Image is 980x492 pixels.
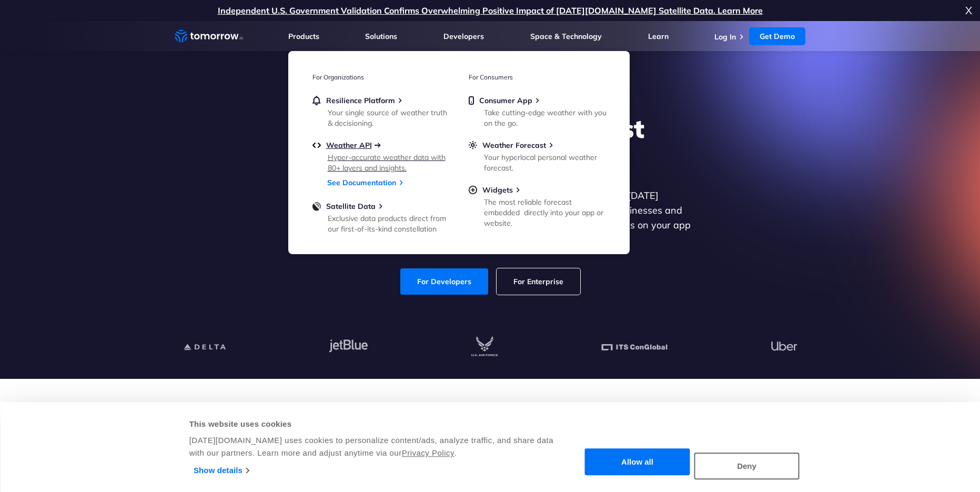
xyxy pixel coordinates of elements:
a: Privacy Policy [402,448,454,457]
h1: Explore the World’s Best Weather API [287,113,693,176]
div: Hyper-accurate weather data with 80+ layers and insights. [328,152,450,173]
a: For Developers [400,268,488,295]
span: Weather API [326,140,372,150]
span: Resilience Platform [326,96,395,105]
a: Weather APIHyper-accurate weather data with 80+ layers and insights. [312,140,449,171]
a: Satellite DataExclusive data products direct from our first-of-its-kind constellation [312,202,449,232]
a: Resilience PlatformYour single source of weather truth & decisioning. [312,96,449,126]
img: bell.svg [312,96,321,105]
img: satellite-data-menu.png [312,202,321,211]
a: Consumer AppTake cutting-edge weather with you on the go. [469,96,605,126]
h3: For Consumers [469,73,605,81]
a: Developers [443,32,484,41]
span: Consumer App [479,96,532,105]
a: Products [288,32,319,41]
a: Home link [175,28,243,44]
a: Solutions [365,32,397,41]
button: Allow all [585,449,690,476]
span: Weather Forecast [482,140,546,150]
a: Get Demo [749,27,805,45]
p: Get reliable and precise weather data through our free API. Count on [DATE][DOMAIN_NAME] for quic... [287,188,693,247]
a: Weather ForecastYour hyperlocal personal weather forecast. [469,140,605,171]
h3: For Organizations [312,73,449,81]
a: Show details [194,463,249,478]
img: plus-circle.svg [469,185,477,195]
img: sun.svg [469,140,477,150]
a: Learn [648,32,669,41]
a: For Enterprise [497,268,580,295]
a: Independent U.S. Government Validation Confirms Overwhelming Positive Impact of [DATE][DOMAIN_NAM... [218,5,763,16]
div: Take cutting-edge weather with you on the go. [484,107,607,128]
div: Your hyperlocal personal weather forecast. [484,152,607,173]
div: The most reliable forecast embedded directly into your app or website. [484,197,607,228]
div: [DATE][DOMAIN_NAME] uses cookies to personalize content/ads, analyze traffic, and share data with... [189,434,555,459]
button: Deny [694,453,800,479]
div: This website uses cookies [189,418,555,430]
a: WidgetsThe most reliable forecast embedded directly into your app or website. [469,185,605,226]
a: Log In [714,32,736,42]
div: Exclusive data products direct from our first-of-its-kind constellation [328,213,450,234]
div: Your single source of weather truth & decisioning. [328,107,450,128]
img: api.svg [312,140,321,150]
img: mobile.svg [469,96,474,105]
a: See Documentation [327,178,396,187]
span: Widgets [482,185,513,195]
a: Space & Technology [530,32,602,41]
span: Satellite Data [326,202,376,211]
